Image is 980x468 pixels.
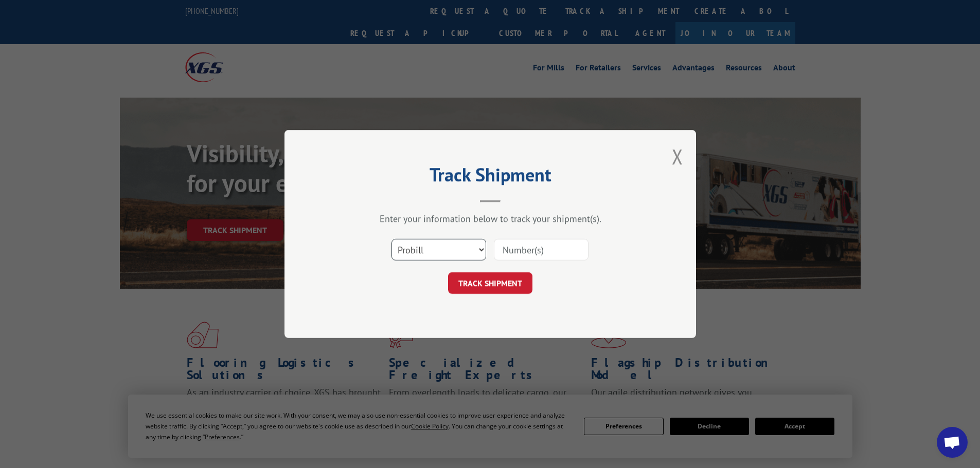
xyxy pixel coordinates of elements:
[336,213,645,224] div: Enter your information below to track your shipment(s).
[448,272,532,294] button: TRACK SHIPMENT
[672,143,683,170] button: Close modal
[494,239,589,260] input: Number(s)
[937,427,968,458] div: Open chat
[336,167,645,187] h2: Track Shipment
